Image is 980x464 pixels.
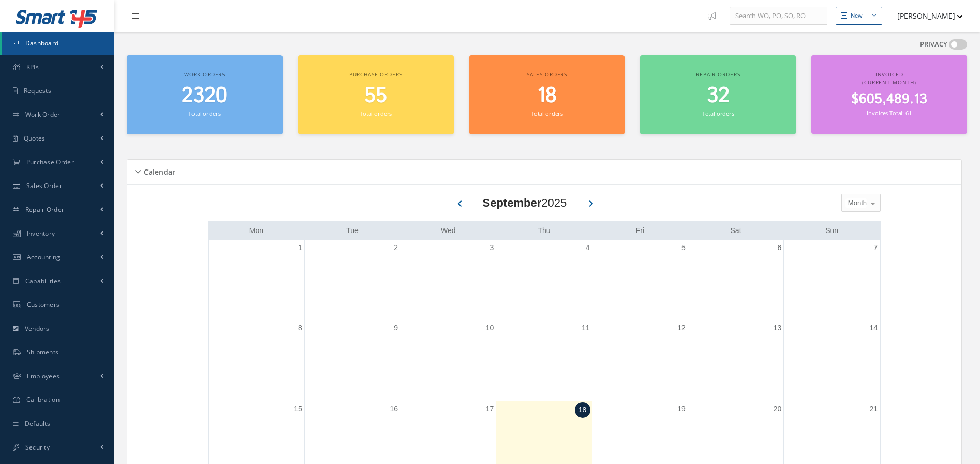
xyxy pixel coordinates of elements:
[483,194,567,211] div: 2025
[26,63,39,71] span: KPIs
[26,395,60,404] span: Calibration
[592,240,688,320] td: September 5, 2025
[634,224,646,237] a: Friday
[584,240,592,255] a: September 4, 2025
[388,401,400,416] a: September 16, 2025
[640,55,796,134] a: Repair orders 32 Total orders
[27,372,60,380] span: Employees
[496,320,592,401] td: September 11, 2025
[27,253,61,261] span: Accounting
[862,79,916,86] span: (Current Month)
[784,320,880,401] td: September 14, 2025
[25,39,59,48] span: Dashboard
[25,110,61,119] span: Work Order
[851,11,863,20] div: New
[729,224,744,237] a: Saturday
[184,71,225,78] span: Work orders
[688,320,783,401] td: September 13, 2025
[25,276,61,285] span: Capabilities
[702,110,734,117] small: Total orders
[679,240,688,255] a: September 5, 2025
[127,55,283,134] a: Work orders 2320 Total orders
[349,71,403,78] span: Purchase orders
[364,81,387,111] span: 55
[707,81,730,111] span: 32
[823,224,840,237] a: Sunday
[730,7,827,25] input: Search WO, PO, SO, RO
[209,240,304,320] td: September 1, 2025
[25,419,50,428] span: Defaults
[25,205,65,214] span: Repair Order
[24,134,46,143] span: Quotes
[675,401,688,416] a: September 19, 2025
[488,240,496,255] a: September 3, 2025
[209,320,304,401] td: September 8, 2025
[26,181,62,190] span: Sales Order
[696,71,740,78] span: Repair orders
[469,55,625,134] a: Sales orders 18 Total orders
[400,240,496,320] td: September 3, 2025
[182,81,227,111] span: 2320
[484,401,496,416] a: September 17, 2025
[296,240,304,255] a: September 1, 2025
[25,443,50,452] span: Security
[24,86,51,95] span: Requests
[392,320,400,335] a: September 9, 2025
[536,224,552,237] a: Thursday
[188,110,220,117] small: Total orders
[26,158,74,166] span: Purchase Order
[483,196,542,209] b: September
[496,240,592,320] td: September 4, 2025
[27,300,60,309] span: Customers
[296,320,304,335] a: September 8, 2025
[292,401,304,416] a: September 15, 2025
[27,348,59,357] span: Shipments
[527,71,567,78] span: Sales orders
[836,7,882,25] button: New
[871,240,880,255] a: September 7, 2025
[920,39,947,50] label: PRIVACY
[771,320,784,335] a: September 13, 2025
[575,402,590,418] a: September 18, 2025
[400,320,496,401] td: September 10, 2025
[2,32,114,55] a: Dashboard
[592,320,688,401] td: September 12, 2025
[887,6,963,26] button: [PERSON_NAME]
[771,401,784,416] a: September 20, 2025
[580,320,592,335] a: September 11, 2025
[304,240,400,320] td: September 2, 2025
[141,164,175,177] h5: Calendar
[845,198,867,208] span: Month
[27,229,55,238] span: Inventory
[247,224,265,237] a: Monday
[439,224,458,237] a: Wednesday
[344,224,361,237] a: Tuesday
[531,110,563,117] small: Total orders
[867,109,911,117] small: Invoices Total: 61
[304,320,400,401] td: September 9, 2025
[688,240,783,320] td: September 6, 2025
[811,55,967,134] a: Invoiced (Current Month) $605,489.13 Invoices Total: 61
[775,240,783,255] a: September 6, 2025
[875,71,903,78] span: Invoiced
[484,320,496,335] a: September 10, 2025
[851,89,927,110] span: $605,489.13
[537,81,557,111] span: 18
[867,401,880,416] a: September 21, 2025
[867,320,880,335] a: September 14, 2025
[784,240,880,320] td: September 7, 2025
[298,55,454,134] a: Purchase orders 55 Total orders
[392,240,400,255] a: September 2, 2025
[675,320,688,335] a: September 12, 2025
[360,110,392,117] small: Total orders
[25,324,50,333] span: Vendors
